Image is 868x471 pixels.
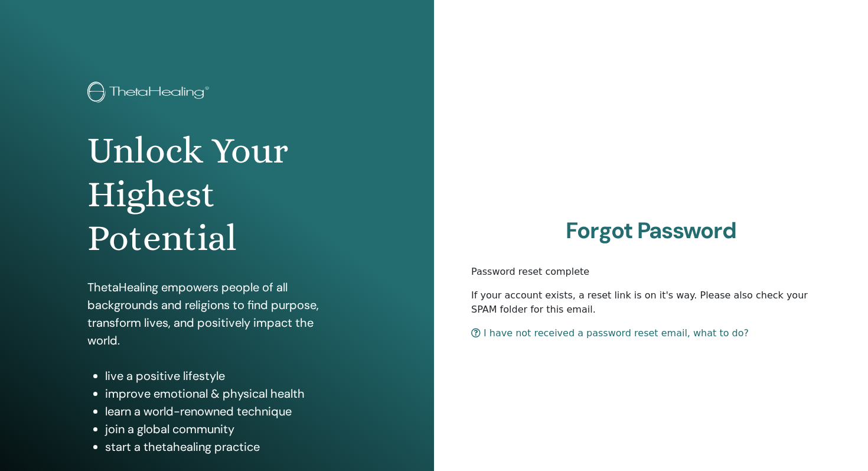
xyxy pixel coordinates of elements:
a: I have not received a password reset email, what to do? [471,327,749,339]
li: live a positive lifestyle [105,367,347,385]
p: If your account exists, a reset link is on it's way. Please also check your SPAM folder for this ... [471,288,831,317]
li: learn a world-renowned technique [105,402,347,420]
h1: Unlock Your Highest Potential [87,129,347,261]
li: join a global community [105,420,347,438]
li: improve emotional & physical health [105,385,347,402]
p: Password reset complete [471,265,831,279]
p: ThetaHealing empowers people of all backgrounds and religions to find purpose, transform lives, a... [87,278,347,349]
h2: Forgot Password [471,217,831,245]
li: start a thetahealing practice [105,438,347,456]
